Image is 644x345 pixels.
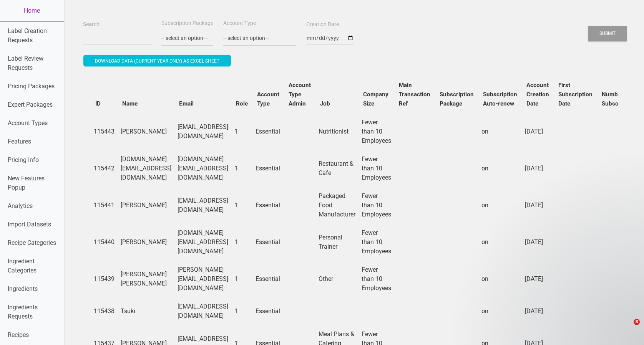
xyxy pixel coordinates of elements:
td: [PERSON_NAME] [PERSON_NAME] [118,261,174,297]
td: Fewer than 10 Employees [359,224,394,261]
b: First Subscription Date [558,82,593,107]
button: Submit [588,26,627,41]
td: [EMAIL_ADDRESS][DOMAIN_NAME] [174,113,231,150]
td: 115443 [91,113,118,150]
td: [DOMAIN_NAME][EMAIL_ADDRESS][DOMAIN_NAME] [174,150,231,187]
td: 1 [231,113,252,150]
td: [PERSON_NAME] [118,113,174,150]
td: 115442 [91,150,118,187]
iframe: Intercom live chat [618,319,636,337]
td: Essential [252,150,284,187]
b: Company Size [363,91,388,107]
td: [DOMAIN_NAME][EMAIL_ADDRESS][DOMAIN_NAME] [118,150,174,187]
label: Subscription Package [161,20,213,27]
td: on [478,187,522,224]
td: [DATE] [522,261,554,297]
td: 1 [231,297,252,325]
td: on [478,297,522,325]
td: Nutritionist [315,113,359,150]
td: 1 [231,150,252,187]
td: 1 [231,224,252,261]
b: Account Creation Date [526,82,549,107]
td: Essential [252,224,284,261]
td: Essential [252,297,284,325]
b: Role [236,100,248,107]
b: Name [122,100,138,107]
td: Restaurant & Cafe [315,150,359,187]
td: 115438 [91,297,118,325]
td: [DATE] [522,187,554,224]
button: Download data (current year only) as excel sheet [83,55,231,66]
td: 115441 [91,187,118,224]
td: [DOMAIN_NAME][EMAIL_ADDRESS][DOMAIN_NAME] [174,224,231,261]
td: 115440 [91,224,118,261]
td: on [478,150,522,187]
b: ID [95,100,101,107]
td: Fewer than 10 Employees [359,150,394,187]
td: Other [315,261,359,297]
td: [DATE] [522,150,554,187]
td: on [478,261,522,297]
td: [PERSON_NAME] [118,224,174,261]
b: Main Transaction Ref [399,82,430,107]
b: Subscription Auto-renew [483,91,517,107]
td: Essential [252,261,284,297]
b: Job [320,100,330,107]
b: Account Type [257,91,279,107]
span: 8 [634,319,640,325]
td: Fewer than 10 Employees [359,187,394,224]
b: Account Type Admin [289,82,311,107]
td: [EMAIL_ADDRESS][DOMAIN_NAME] [174,187,231,224]
b: Subscription Package [440,91,474,107]
td: [PERSON_NAME][EMAIL_ADDRESS][DOMAIN_NAME] [174,261,231,297]
label: Search [83,21,100,28]
td: Personal Trainer [315,224,359,261]
label: Creation Date [306,21,339,28]
td: 1 [231,187,252,224]
b: Email [179,100,194,107]
b: Number of Subscriptions [602,91,639,107]
td: Essential [252,187,284,224]
td: 115439 [91,261,118,297]
td: [DATE] [522,224,554,261]
td: [EMAIL_ADDRESS][DOMAIN_NAME] [174,297,231,325]
span: Download data (current year only) as excel sheet [95,58,219,64]
td: Fewer than 10 Employees [359,261,394,297]
td: [DATE] [522,113,554,150]
td: Tsuki [118,297,174,325]
td: Packaged Food Manufacturer [315,187,359,224]
td: Fewer than 10 Employees [359,113,394,150]
label: Account Type [223,20,256,27]
td: Essential [252,113,284,150]
td: on [478,113,522,150]
td: on [478,224,522,261]
td: [PERSON_NAME] [118,187,174,224]
td: 1 [231,261,252,297]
